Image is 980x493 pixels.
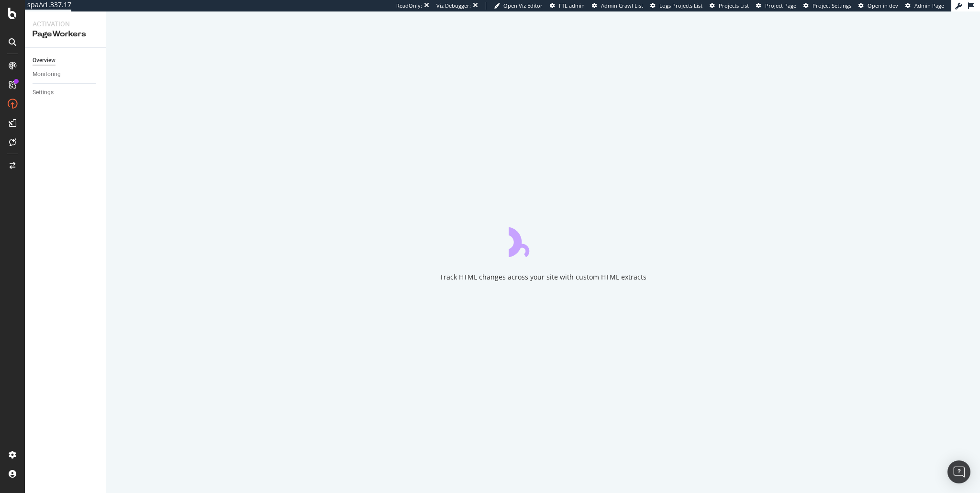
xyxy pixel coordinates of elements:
[765,2,796,9] span: Project Page
[756,2,796,10] a: Project Page
[601,2,643,9] span: Admin Crawl List
[550,2,585,10] a: FTL admin
[592,2,643,10] a: Admin Crawl List
[905,2,944,10] a: Admin Page
[710,2,749,10] a: Projects List
[659,2,702,9] span: Logs Projects List
[33,88,99,98] a: Settings
[440,272,646,282] div: Track HTML changes across your site with custom HTML extracts
[914,2,944,9] span: Admin Page
[947,460,970,483] div: Open Intercom Messenger
[33,19,98,29] div: Activation
[559,2,585,9] span: FTL admin
[813,2,851,9] span: Project Settings
[650,2,702,10] a: Logs Projects List
[396,2,422,10] div: ReadOnly:
[868,2,898,9] span: Open in dev
[803,2,851,10] a: Project Settings
[33,56,99,66] a: Overview
[494,2,543,10] a: Open Viz Editor
[503,2,543,9] span: Open Viz Editor
[33,69,61,79] div: Monitoring
[509,223,578,257] div: animation
[719,2,749,9] span: Projects List
[33,69,99,79] a: Monitoring
[436,2,471,10] div: Viz Debugger:
[33,56,56,66] div: Overview
[33,29,98,40] div: PageWorkers
[33,88,54,98] div: Settings
[858,2,898,10] a: Open in dev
